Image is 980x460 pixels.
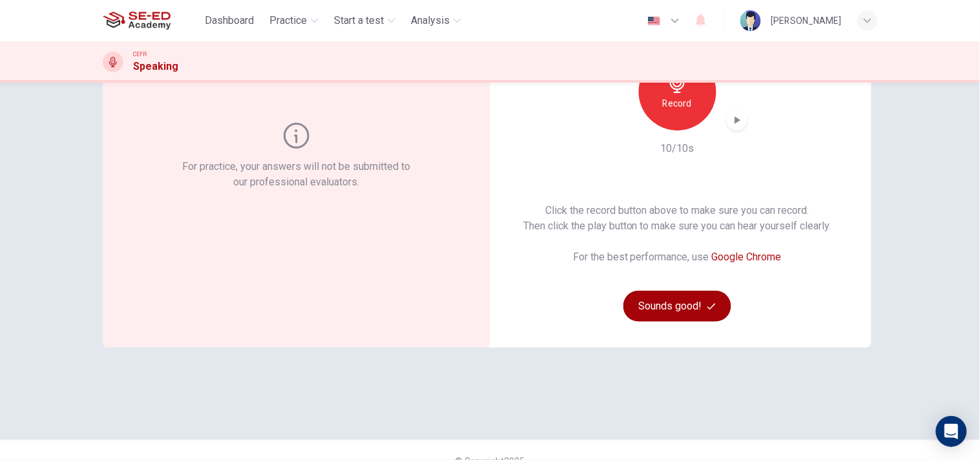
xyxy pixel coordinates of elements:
img: Profile picture [740,10,761,31]
div: [PERSON_NAME] [771,13,842,28]
span: CEFR [134,50,147,59]
button: Sounds good! [623,291,732,322]
h1: Speaking [134,59,179,74]
a: SE-ED Academy logo [103,8,200,34]
h6: For the best performance, use [573,249,782,265]
h6: Record [663,96,692,111]
span: Practice [269,13,307,28]
a: Google Chrome [712,251,782,263]
span: Start a test [334,13,384,28]
button: Practice [264,9,324,32]
div: Open Intercom Messenger [936,416,967,447]
button: Start a test [329,9,401,32]
span: Dashboard [205,13,254,28]
button: Record [639,53,716,131]
img: SE-ED Academy logo [103,8,171,34]
button: Analysis [406,9,466,32]
h6: For practice, your answers will not be submitted to our professional evaluators. [180,159,413,190]
h6: Click the record button above to make sure you can record. Then click the play button to make sur... [523,203,831,234]
h6: 10/10s [661,141,694,156]
img: en [646,16,662,26]
span: Analysis [411,13,450,28]
button: Dashboard [200,9,259,32]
